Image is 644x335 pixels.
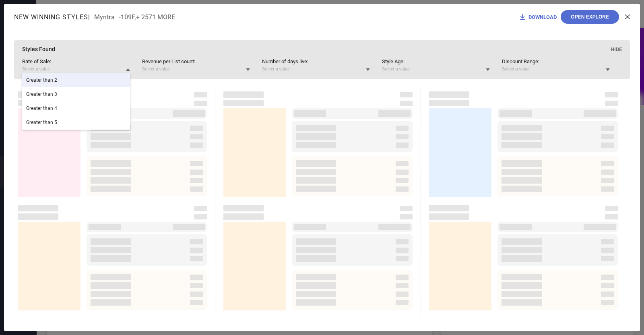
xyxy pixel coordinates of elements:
[611,46,622,52] span: Hide
[14,13,94,21] h1: New Winning Styles |
[22,65,130,73] input: Select a value
[22,101,130,115] div: Greater than 4
[94,13,115,21] span: Myntra
[502,58,610,64] span: Discount Range :
[22,58,130,64] span: Rate of Sale :
[22,87,130,101] div: Greater than 3
[528,14,557,20] span: DOWNLOAD
[262,65,370,73] input: Select a value
[22,46,55,52] span: Styles Found
[518,13,557,21] div: Download
[26,105,57,111] span: Greater than 4
[382,58,490,64] span: Style Age :
[142,65,250,73] input: Select a value
[382,65,490,73] input: Select a value
[26,91,57,97] span: Greater than 3
[561,10,619,24] button: Open Explore
[26,77,57,83] span: Greater than 2
[22,116,130,129] div: Greater than 5
[142,58,250,64] span: Revenue per List count :
[26,120,57,125] span: Greater than 5
[502,65,610,73] input: Select a value
[22,73,130,87] div: Greater than 2
[262,58,370,64] span: Number of days live :
[119,13,175,21] span: - 109F ,+ 2571 MORE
